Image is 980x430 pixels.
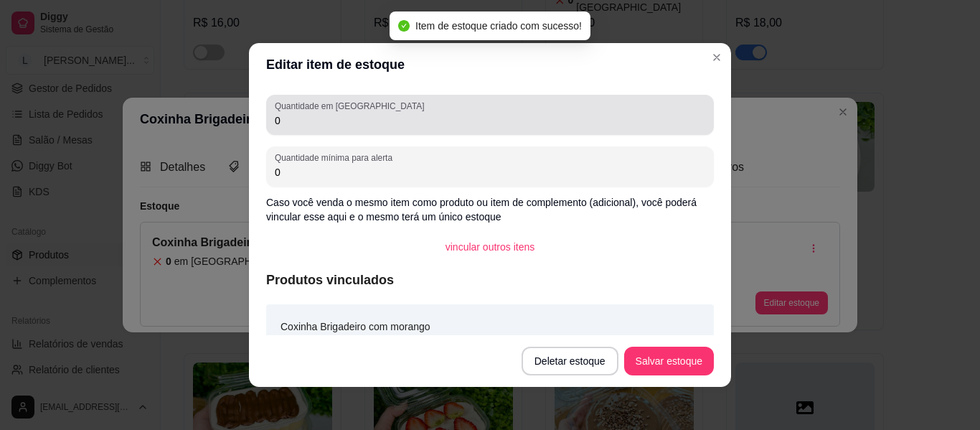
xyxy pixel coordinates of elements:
[398,20,410,32] span: check-circle
[434,233,547,261] button: vincular outros itens
[275,100,429,112] label: Quantidade em [GEOGRAPHIC_DATA]
[275,165,705,179] input: Quantidade mínima para alerta
[415,20,582,32] span: Item de estoque criado com sucesso!
[705,46,728,69] button: Close
[522,347,618,375] button: Deletar estoque
[249,43,731,86] header: Editar item de estoque
[624,347,714,375] button: Salvar estoque
[281,319,430,335] article: Coxinha Brigadeiro com morango
[266,195,714,224] p: Caso você venda o mesmo item como produto ou item de complemento (adicional), você poderá vincula...
[266,270,714,290] article: Produtos vinculados
[275,151,397,164] label: Quantidade mínima para alerta
[275,113,705,128] input: Quantidade em estoque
